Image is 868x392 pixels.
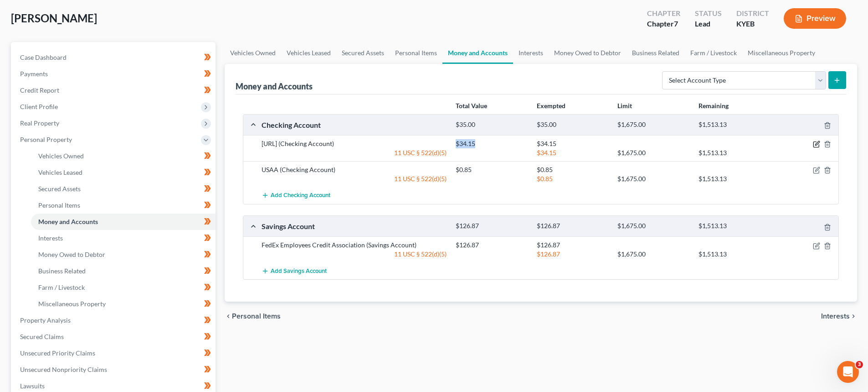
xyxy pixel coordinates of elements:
[850,313,857,320] i: chevron_right
[38,168,82,176] span: Vehicles Leased
[20,53,67,61] span: Case Dashboard
[532,222,613,230] div: $126.87
[442,42,513,64] a: Money and Accounts
[532,148,613,157] div: $34.15
[694,148,775,157] div: $1,513.13
[647,19,680,29] div: Chapter
[31,263,216,279] a: Business Related
[31,246,216,263] a: Money Owed to Debtor
[699,102,729,110] strong: Remaining
[336,42,390,64] a: Secured Assets
[451,165,532,174] div: $0.85
[257,165,451,174] div: USAA (Checking Account)
[742,42,821,64] a: Miscellaneous Property
[784,8,846,29] button: Preview
[627,42,685,64] a: Business Related
[532,139,613,148] div: $34.15
[20,86,59,94] span: Credit Report
[38,267,86,275] span: Business Related
[281,42,336,64] a: Vehicles Leased
[31,279,216,296] a: Farm / Livestock
[13,66,216,82] a: Payments
[232,313,281,320] span: Personal Items
[20,382,45,390] span: Lawsuits
[674,19,678,28] span: 7
[225,313,281,320] button: chevron_left Personal Items
[257,250,451,259] div: 11 USC § 522(d)(5)
[451,240,532,250] div: $126.87
[532,120,613,129] div: $35.00
[13,82,216,99] a: Credit Report
[549,42,627,64] a: Money Owed to Debtor
[20,70,48,78] span: Payments
[13,345,216,361] a: Unsecured Priority Claims
[38,152,84,160] span: Vehicles Owned
[736,19,769,29] div: KYEB
[685,42,742,64] a: Farm / Livestock
[38,201,80,209] span: Personal Items
[20,316,71,324] span: Property Analysis
[257,221,451,231] div: Savings Account
[31,181,216,197] a: Secured Assets
[20,119,59,127] span: Real Property
[647,8,680,19] div: Chapter
[13,312,216,329] a: Property Analysis
[225,42,281,64] a: Vehicles Owned
[617,102,632,110] strong: Limit
[613,250,693,259] div: $1,675.00
[31,148,216,164] a: Vehicles Owned
[821,313,850,320] span: Interests
[451,120,532,129] div: $35.00
[38,218,98,225] span: Money and Accounts
[257,139,451,148] div: [URL] (Checking Account)
[390,42,442,64] a: Personal Items
[20,136,72,143] span: Personal Property
[31,230,216,246] a: Interests
[20,366,107,373] span: Unsecured Nonpriority Claims
[694,250,775,259] div: $1,513.13
[695,19,722,29] div: Lead
[225,313,232,320] i: chevron_left
[262,187,330,204] button: Add Checking Account
[31,214,216,230] a: Money and Accounts
[38,300,106,308] span: Miscellaneous Property
[532,250,613,259] div: $126.87
[257,120,451,130] div: Checking Account
[695,8,722,19] div: Status
[257,174,451,183] div: 11 USC § 522(d)(5)
[262,262,327,279] button: Add Savings Account
[13,361,216,378] a: Unsecured Nonpriority Claims
[513,42,549,64] a: Interests
[694,120,775,129] div: $1,513.13
[613,222,693,230] div: $1,675.00
[821,313,857,320] button: Interests chevron_right
[532,165,613,174] div: $0.85
[257,148,451,157] div: 11 USC § 522(d)(5)
[613,174,693,183] div: $1,675.00
[236,81,313,92] div: Money and Accounts
[13,329,216,345] a: Secured Claims
[20,103,58,110] span: Client Profile
[38,185,81,193] span: Secured Assets
[694,174,775,183] div: $1,513.13
[837,361,859,383] iframe: Intercom live chat
[456,102,487,110] strong: Total Value
[11,11,97,25] span: [PERSON_NAME]
[31,164,216,181] a: Vehicles Leased
[856,361,863,368] span: 3
[31,197,216,214] a: Personal Items
[20,349,95,357] span: Unsecured Priority Claims
[451,139,532,148] div: $34.15
[38,251,105,258] span: Money Owed to Debtor
[613,120,693,129] div: $1,675.00
[271,267,327,275] span: Add Savings Account
[694,222,775,230] div: $1,513.13
[532,240,613,250] div: $126.87
[537,102,565,110] strong: Exempted
[20,333,64,340] span: Secured Claims
[271,192,330,199] span: Add Checking Account
[38,283,85,291] span: Farm / Livestock
[13,49,216,66] a: Case Dashboard
[613,148,693,157] div: $1,675.00
[736,8,769,19] div: District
